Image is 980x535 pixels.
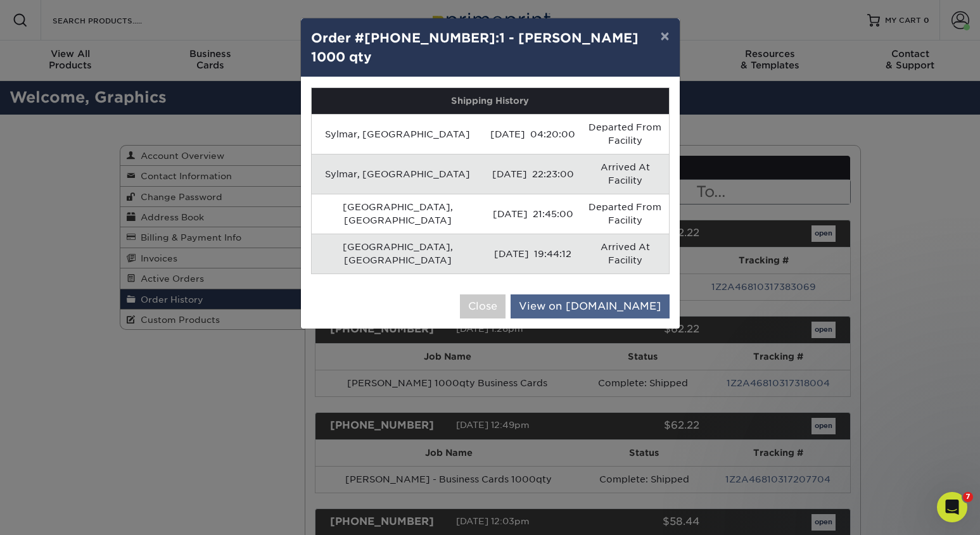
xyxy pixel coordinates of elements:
td: [GEOGRAPHIC_DATA], [GEOGRAPHIC_DATA] [312,194,485,234]
td: Departed From Facility [582,114,668,154]
td: [GEOGRAPHIC_DATA], [GEOGRAPHIC_DATA] [312,234,485,274]
td: [DATE] 22:23:00 [484,154,582,194]
td: Arrived At Facility [582,234,668,274]
iframe: Intercom live chat [937,492,967,522]
button: Close [460,294,506,318]
td: Sylmar, [GEOGRAPHIC_DATA] [312,154,485,194]
td: [DATE] 04:20:00 [484,114,582,154]
td: Departed From Facility [582,194,668,234]
a: View on [DOMAIN_NAME] [511,294,670,318]
span: 7 [963,492,973,502]
th: Shipping History [312,88,669,114]
h4: Order #[PHONE_NUMBER]:1 - [PERSON_NAME] 1000 qty [311,28,670,66]
td: Arrived At Facility [582,154,668,194]
button: × [650,18,679,54]
td: [DATE] 19:44:12 [484,234,582,274]
td: Sylmar, [GEOGRAPHIC_DATA] [312,114,485,154]
td: [DATE] 21:45:00 [484,194,582,234]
